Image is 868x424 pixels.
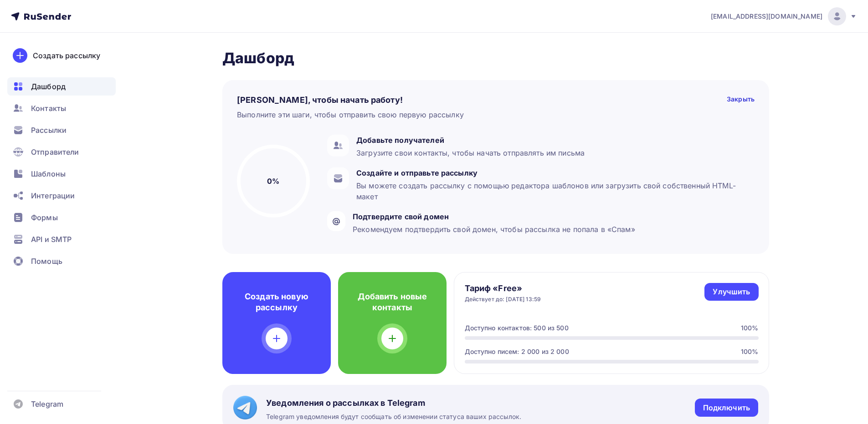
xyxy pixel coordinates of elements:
h5: 0% [267,176,279,187]
a: Рассылки [7,121,116,139]
span: Контакты [31,103,66,114]
div: Загрузите свои контакты, чтобы начать отправлять им письма [356,147,585,158]
div: Доступно писем: 2 000 из 2 000 [465,347,569,356]
div: Выполните эти шаги, чтобы отправить свою первую рассылку [237,109,464,120]
div: Закрыть [727,95,755,106]
h4: Создать новую рассылку [237,291,316,313]
a: Контакты [7,99,116,117]
a: Отправители [7,143,116,161]
h2: Дашборд [222,49,769,67]
div: 100% [741,323,759,333]
div: Доступно контактов: 500 из 500 [465,323,569,333]
div: Действует до: [DATE] 13:59 [465,296,541,303]
span: API и SMTP [31,234,72,245]
a: Дашборд [7,77,116,96]
div: Вы можете создать рассылку с помощью редактора шаблонов или загрузить свой собственный HTML-макет [356,180,750,202]
h4: Добавить новые контакты [353,291,432,313]
span: Telegram уведомления будут сообщать об изменении статуса ваших рассылок. [266,412,521,421]
div: Создать рассылку [33,50,100,61]
div: Добавьте получателей [356,135,585,146]
span: Формы [31,212,58,223]
span: Уведомления о рассылках в Telegram [266,398,521,409]
span: Рассылки [31,125,67,136]
div: Создайте и отправьте рассылку [356,167,750,178]
a: [EMAIL_ADDRESS][DOMAIN_NAME] [711,7,857,25]
a: Шаблоны [7,165,116,183]
div: Подтвердите свой домен [353,211,635,222]
div: Улучшить [713,287,750,297]
h4: Тариф «Free» [465,283,541,294]
div: Рекомендуем подтвердить свой домен, чтобы рассылка не попала в «Спам» [353,224,635,235]
a: Формы [7,208,116,227]
span: Telegram [31,399,63,409]
span: Шаблоны [31,168,66,179]
span: Интеграции [31,190,75,201]
div: 100% [741,347,759,356]
span: Отправители [31,146,79,157]
div: Подключить [703,403,750,413]
span: [EMAIL_ADDRESS][DOMAIN_NAME] [711,12,822,21]
h4: [PERSON_NAME], чтобы начать работу! [237,95,403,106]
span: Помощь [31,256,62,267]
span: Дашборд [31,81,66,92]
